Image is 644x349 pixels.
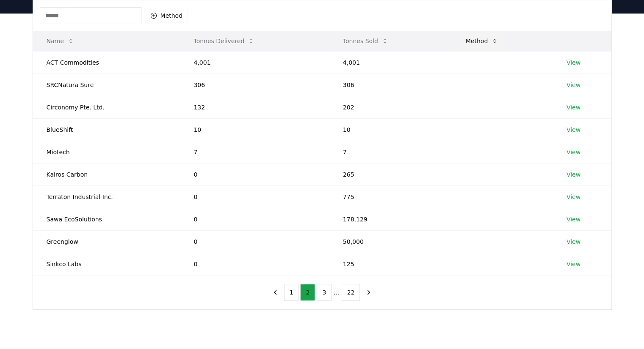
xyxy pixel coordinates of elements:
td: Miotech [33,141,180,163]
button: Method [459,33,505,49]
a: View [567,237,580,246]
button: Method [145,9,188,22]
a: View [567,193,580,201]
td: 0 [180,253,329,275]
button: Tonnes Delivered [187,33,261,49]
td: Sawa EcoSolutions [33,208,180,230]
td: Kairos Carbon [33,163,180,185]
td: 132 [180,96,329,118]
td: 0 [180,185,329,208]
td: 10 [329,118,452,141]
td: 306 [329,74,452,96]
td: 0 [180,163,329,185]
a: View [567,125,580,134]
button: 3 [317,284,332,301]
button: 22 [342,284,360,301]
button: Name [40,33,81,49]
button: 1 [284,284,299,301]
a: View [567,81,580,89]
td: 4,001 [329,51,452,74]
td: 125 [329,253,452,275]
button: previous page [268,284,282,301]
td: 4,001 [180,51,329,74]
td: 10 [180,118,329,141]
a: View [567,103,580,112]
button: 2 [300,284,315,301]
button: Tonnes Sold [336,33,395,49]
td: 265 [329,163,452,185]
td: 50,000 [329,230,452,253]
td: Greenglow [33,230,180,253]
td: ACT Commodities [33,51,180,74]
a: View [567,215,580,224]
td: 306 [180,74,329,96]
td: 7 [180,141,329,163]
td: Circonomy Pte. Ltd. [33,96,180,118]
td: 178,129 [329,208,452,230]
a: View [567,58,580,67]
td: 7 [329,141,452,163]
td: BlueShift [33,118,180,141]
td: Terraton Industrial Inc. [33,185,180,208]
a: View [567,260,580,268]
a: View [567,170,580,179]
td: Sinkco Labs [33,253,180,275]
td: SRCNatura Sure [33,74,180,96]
td: 202 [329,96,452,118]
td: 0 [180,208,329,230]
td: 0 [180,230,329,253]
td: 775 [329,185,452,208]
a: View [567,148,580,156]
button: next page [362,284,376,301]
li: ... [333,287,340,297]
